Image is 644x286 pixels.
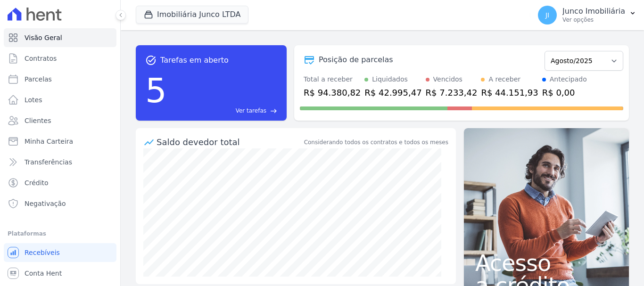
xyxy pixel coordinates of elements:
[4,132,116,151] a: Minha Carteira
[136,6,248,24] button: Imobiliária Junco LTDA
[488,74,520,84] div: A receber
[8,228,113,239] div: Plataformas
[25,199,66,208] span: Negativação
[433,74,462,84] div: Vencidos
[270,107,277,114] span: east
[25,157,72,167] span: Transferências
[530,2,644,28] button: JI Junco Imobiliária Ver opções
[372,74,408,84] div: Liquidados
[145,55,157,66] span: task_alt
[4,28,116,47] a: Visão Geral
[4,70,116,89] a: Parcelas
[4,243,116,262] a: Recebíveis
[475,252,618,274] span: Acesso
[304,74,361,84] div: Total a receber
[304,138,448,147] div: Considerando todos os contratos e todos os meses
[562,7,625,16] p: Junco Imobiliária
[542,86,587,99] div: R$ 0,00
[171,106,277,115] a: Ver tarefas east
[481,86,538,99] div: R$ 44.151,93
[4,264,116,283] a: Conta Hent
[157,136,302,148] div: Saldo devedor total
[25,116,51,125] span: Clientes
[160,55,229,66] span: Tarefas em aberto
[25,54,57,63] span: Contratos
[562,16,625,24] p: Ver opções
[25,137,73,146] span: Minha Carteira
[4,90,116,109] a: Lotes
[319,54,393,65] div: Posição de parcelas
[25,248,60,257] span: Recebíveis
[25,178,49,188] span: Crédito
[364,86,421,99] div: R$ 42.995,47
[4,111,116,130] a: Clientes
[4,49,116,68] a: Contratos
[25,33,62,42] span: Visão Geral
[25,74,52,84] span: Parcelas
[545,12,549,18] span: JI
[4,153,116,172] a: Transferências
[4,173,116,192] a: Crédito
[145,66,167,115] div: 5
[25,269,62,278] span: Conta Hent
[25,95,42,105] span: Lotes
[304,86,361,99] div: R$ 94.380,82
[4,194,116,213] a: Negativação
[426,86,478,99] div: R$ 7.233,42
[550,74,587,84] div: Antecipado
[236,106,266,115] span: Ver tarefas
